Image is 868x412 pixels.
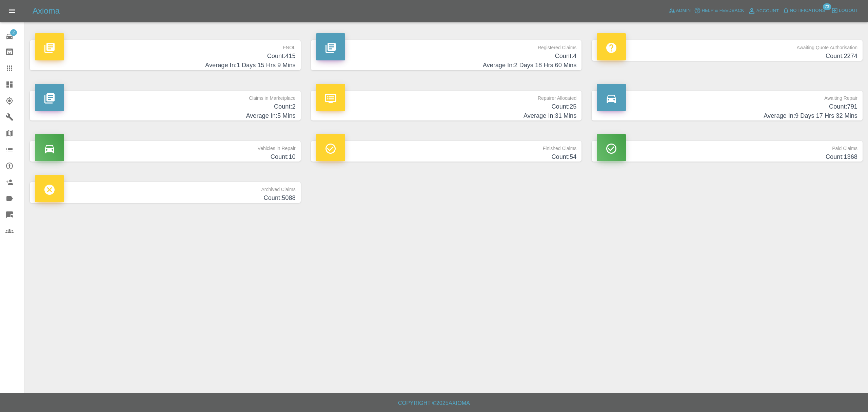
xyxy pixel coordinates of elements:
[35,61,296,70] h4: Average In: 1 Days 15 Hrs 9 Mins
[839,7,858,15] span: Logout
[592,141,863,162] a: Paid ClaimsCount:1368
[592,40,863,61] a: Awaiting Quote AuthorisationCount:2274
[30,141,301,162] a: Vehicles in RepairCount:10
[316,40,577,52] p: Registered Claims
[35,193,296,203] h4: Count: 5088
[702,7,744,15] span: Help & Feedback
[35,182,296,193] p: Archived Claims
[597,40,857,52] p: Awaiting Quote Authorisation
[597,111,857,120] h4: Average In: 9 Days 17 Hrs 32 Mins
[823,3,831,10] span: 73
[10,29,17,36] span: 2
[667,5,693,16] a: Admin
[316,111,577,120] h4: Average In: 31 Mins
[35,52,296,61] h4: Count: 415
[33,5,60,16] h5: Axioma
[597,102,857,111] h4: Count: 791
[676,7,691,15] span: Admin
[30,182,301,203] a: Archived ClaimsCount:5088
[35,152,296,162] h4: Count: 10
[5,398,863,408] h6: Copyright © 2025 Axioma
[35,40,296,52] p: FNOL
[316,52,577,61] h4: Count: 4
[592,91,863,121] a: Awaiting RepairCount:791Average In:9 Days 17 Hrs 32 Mins
[35,102,296,111] h4: Count: 2
[316,61,577,70] h4: Average In: 2 Days 18 Hrs 60 Mins
[30,40,301,70] a: FNOLCount:415Average In:1 Days 15 Hrs 9 Mins
[692,5,746,16] button: Help & Feedback
[597,152,857,162] h4: Count: 1368
[311,40,582,70] a: Registered ClaimsCount:4Average In:2 Days 18 Hrs 60 Mins
[35,111,296,120] h4: Average In: 5 Mins
[790,7,825,15] span: Notifications
[756,7,779,15] span: Account
[35,141,296,152] p: Vehicles in Repair
[316,152,577,162] h4: Count: 54
[316,102,577,111] h4: Count: 25
[311,91,582,121] a: Repairer AllocatedCount:25Average In:31 Mins
[597,141,857,152] p: Paid Claims
[316,91,577,102] p: Repairer Allocated
[30,91,301,121] a: Claims in MarketplaceCount:2Average In:5 Mins
[311,141,582,162] a: Finished ClaimsCount:54
[830,5,860,16] button: Logout
[597,52,857,61] h4: Count: 2274
[597,91,857,102] p: Awaiting Repair
[316,141,577,152] p: Finished Claims
[4,3,20,19] button: Open drawer
[781,5,827,16] button: Notifications
[746,5,781,16] a: Account
[35,91,296,102] p: Claims in Marketplace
